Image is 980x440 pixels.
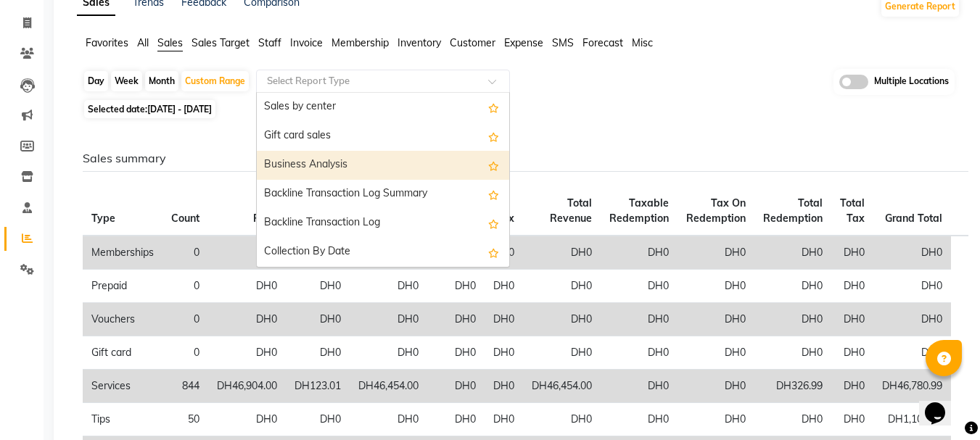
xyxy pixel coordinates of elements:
span: Customer [450,36,495,49]
td: DH0 [427,403,485,436]
td: DH0 [427,303,485,336]
td: DH0 [831,370,873,403]
iframe: chat widget [919,382,965,426]
td: DH0 [427,336,485,370]
td: DH0 [601,336,678,370]
td: DH0 [523,236,601,270]
td: DH1,100.00 [873,403,951,436]
td: DH0 [523,303,601,336]
span: Sales [157,36,183,49]
div: Business Analysis [257,151,509,180]
td: DH0 [208,236,286,270]
td: DH0 [286,270,350,303]
ng-dropdown-panel: Options list [256,92,510,267]
span: Grand Total [885,212,942,225]
td: DH0 [350,303,427,336]
td: DH0 [678,403,754,436]
td: DH0 [427,370,485,403]
span: SMS [552,36,574,49]
td: DH0 [350,270,427,303]
span: Add this report to Favorites List [488,244,499,261]
td: DH0 [873,236,951,270]
td: DH46,780.99 [873,370,951,403]
span: Multiple Locations [874,75,949,89]
td: DH0 [286,336,350,370]
div: Gift card sales [257,122,509,151]
td: DH0 [831,403,873,436]
td: 0 [162,236,208,270]
span: Taxable Redemption [609,196,669,225]
td: DH0 [873,336,951,370]
span: Invoice [290,36,323,49]
span: Forecast [582,36,623,49]
td: Vouchers [83,303,162,336]
td: DH46,454.00 [523,370,601,403]
span: Favorites [86,36,128,49]
td: DH0 [286,403,350,436]
td: DH0 [485,403,523,436]
div: Backline Transaction Log Summary [257,180,509,209]
span: Sales Target [192,36,250,49]
td: 0 [162,336,208,370]
span: Total Revenue [550,196,592,225]
td: DH0 [208,336,286,370]
div: Month [145,71,178,91]
td: DH0 [601,370,678,403]
td: DH0 [678,270,754,303]
td: DH0 [485,303,523,336]
td: DH0 [208,303,286,336]
span: Membership [332,36,389,49]
td: DH123.01 [286,370,350,403]
td: DH0 [873,270,951,303]
span: Add this report to Favorites List [488,186,499,203]
span: Add this report to Favorites List [488,215,499,232]
td: DH0 [601,403,678,436]
span: Count [171,212,199,225]
td: DH0 [754,270,831,303]
td: DH0 [601,236,678,270]
td: Prepaid [83,270,162,303]
td: DH0 [523,336,601,370]
td: DH0 [485,270,523,303]
td: DH0 [873,303,951,336]
td: DH0 [754,236,831,270]
td: DH46,904.00 [208,370,286,403]
span: Add this report to Favorites List [488,99,499,116]
span: Add this report to Favorites List [488,157,499,174]
td: DH0 [350,336,427,370]
td: DH0 [831,303,873,336]
td: DH0 [754,403,831,436]
h6: Sales summary [83,151,949,165]
td: 50 [162,403,208,436]
td: DH0 [350,403,427,436]
td: Services [83,370,162,403]
td: DH0 [523,403,601,436]
span: Expense [504,36,543,49]
div: Sales by center [257,93,509,122]
td: 0 [162,303,208,336]
td: DH0 [754,336,831,370]
td: 0 [162,270,208,303]
td: DH0 [831,270,873,303]
div: Week [111,71,142,91]
td: DH0 [678,336,754,370]
span: All [137,36,149,49]
td: Tips [83,403,162,436]
td: DH0 [678,303,754,336]
td: DH0 [485,370,523,403]
td: Memberships [83,236,162,270]
div: Collection By Date [257,238,509,267]
div: Custom Range [181,71,249,91]
td: DH0 [831,336,873,370]
td: DH0 [485,336,523,370]
div: Backline Transaction Log [257,209,509,238]
td: DH0 [208,270,286,303]
td: Gift card [83,336,162,370]
td: DH0 [831,236,873,270]
td: DH0 [754,303,831,336]
td: DH0 [601,303,678,336]
span: Add this report to Favorites List [488,128,499,145]
div: Day [84,71,108,91]
td: DH0 [286,303,350,336]
td: DH0 [678,236,754,270]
